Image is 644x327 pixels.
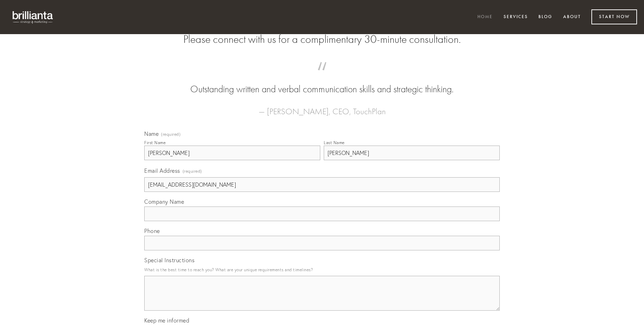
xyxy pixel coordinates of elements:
[144,265,500,274] p: What is the best time to reach you? What are your unique requirements and timelines?
[144,198,184,205] span: Company Name
[144,167,180,174] span: Email Address
[144,140,166,145] div: First Name
[144,33,500,46] h2: Please connect with us for a complimentary 30-minute consultation.
[559,11,585,23] a: About
[534,11,557,23] a: Blog
[324,140,345,145] div: Last Name
[7,7,59,27] img: brillianta - research, strategy, marketing
[155,69,489,96] blockquote: Outstanding written and verbal communication skills and strategic thinking.
[155,96,489,118] figcaption: — [PERSON_NAME], CEO, TouchPlan
[144,227,160,234] span: Phone
[473,11,497,23] a: Home
[499,11,532,23] a: Services
[161,132,181,137] span: (required)
[144,317,189,324] span: Keep me informed
[591,9,637,24] a: Start Now
[155,69,489,83] span: “
[144,130,159,137] span: Name
[183,166,202,176] span: (required)
[144,257,194,264] span: Special Instructions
